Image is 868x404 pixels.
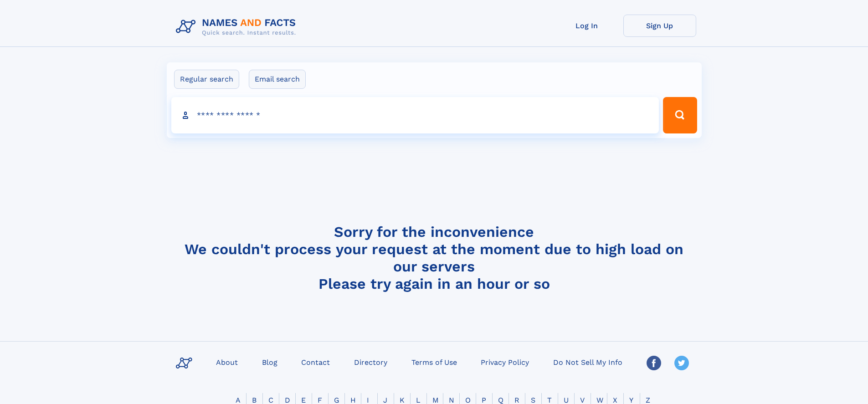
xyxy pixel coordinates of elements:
a: Privacy Policy [477,355,533,368]
a: Contact [298,355,334,368]
a: Sign Up [623,15,696,37]
button: Search Button [663,97,697,133]
a: Terms of Use [408,355,461,368]
a: Blog [258,355,281,368]
h4: Sorry for the inconvenience We couldn't process your request at the moment due to high load on ou... [172,223,696,292]
img: Facebook [647,356,661,370]
input: search input [171,97,659,133]
img: Twitter [674,356,689,370]
label: Regular search [174,70,239,89]
a: About [212,355,241,368]
a: Do Not Sell My Info [550,355,626,368]
img: Logo Names and Facts [172,15,303,39]
a: Log In [550,15,623,37]
label: Email search [249,70,306,89]
a: Directory [350,355,391,368]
